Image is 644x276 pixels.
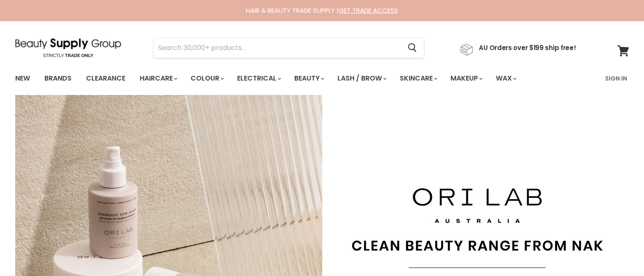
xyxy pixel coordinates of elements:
[9,66,562,91] ul: Main menu
[331,70,392,87] a: Lash / Brow
[5,66,640,91] nav: Main
[444,70,488,87] a: Makeup
[38,70,78,87] a: Brands
[153,38,424,58] form: Product
[489,70,522,87] a: Wax
[339,6,398,15] a: GET TRADE ACCESS
[80,70,132,87] a: Clearance
[5,6,640,15] div: HAIR & BEAUTY TRADE SUPPLY |
[288,70,329,87] a: Beauty
[9,70,36,87] a: New
[184,70,229,87] a: Colour
[600,70,632,87] a: Sign In
[401,38,424,58] button: Search
[393,70,442,87] a: Skincare
[231,70,286,87] a: Electrical
[133,70,182,87] a: Haircare
[154,38,401,58] input: Search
